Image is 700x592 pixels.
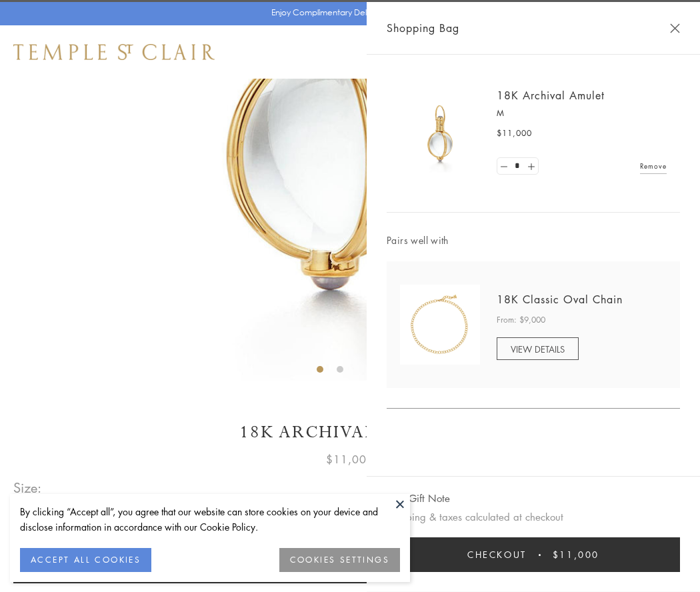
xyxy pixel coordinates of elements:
[387,233,680,248] span: Pairs well with
[20,548,151,572] button: ACCEPT ALL COOKIES
[497,292,623,307] a: 18K Classic Oval Chain
[271,6,423,19] p: Enjoy Complimentary Delivery & Returns
[497,337,579,360] a: VIEW DETAILS
[497,158,511,175] a: Set quantity to 0
[640,159,667,173] a: Remove
[387,490,450,507] button: Add Gift Note
[326,451,374,468] span: $11,000
[400,93,480,173] img: 18K Archival Amulet
[400,285,480,365] img: N88865-OV18
[553,547,599,562] span: $11,000
[497,88,605,103] a: 18K Archival Amulet
[497,107,667,120] p: M
[20,504,400,535] div: By clicking “Accept all”, you agree that our website can store cookies on your device and disclos...
[387,19,459,37] span: Shopping Bag
[511,343,565,355] span: VIEW DETAILS
[497,127,532,140] span: $11,000
[279,548,400,572] button: COOKIES SETTINGS
[387,537,680,572] button: Checkout $11,000
[13,421,687,444] h1: 18K Archival Amulet
[13,477,43,499] span: Size:
[524,158,537,175] a: Set quantity to 2
[387,509,680,525] p: Shipping & taxes calculated at checkout
[13,44,215,60] img: Temple St. Clair
[467,547,527,562] span: Checkout
[497,313,545,327] span: From: $9,000
[670,23,680,33] button: Close Shopping Bag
